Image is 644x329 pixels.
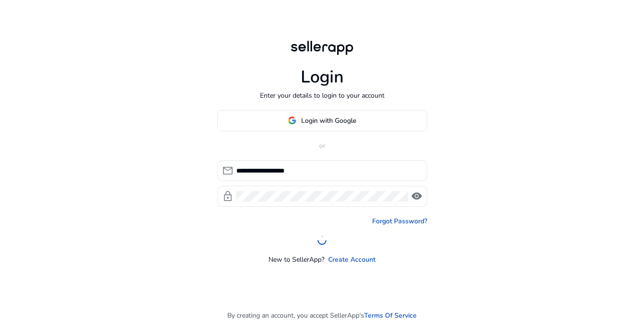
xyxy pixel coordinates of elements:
p: New to SellerApp? [268,255,324,265]
span: mail [222,165,233,176]
h1: Login [301,67,344,87]
span: lock [222,191,233,202]
p: Enter your details to login to your account [260,91,385,101]
a: Create Account [328,255,376,265]
span: Login with Google [301,116,356,126]
a: Forgot Password? [372,216,427,226]
img: google-logo.svg [288,116,296,125]
span: visibility [411,191,422,202]
button: Login with Google [217,110,427,131]
a: Terms Of Service [364,311,417,320]
p: or [217,141,427,151]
